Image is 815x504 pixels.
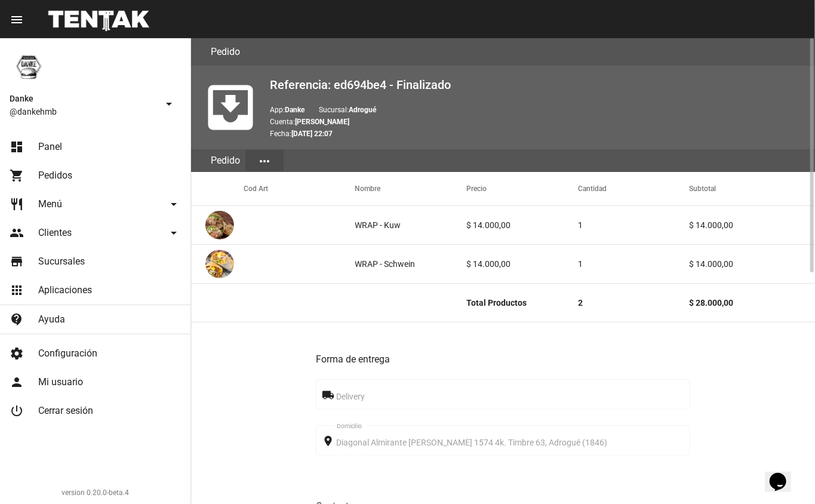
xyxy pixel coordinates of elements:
[38,256,85,268] span: Sucursales
[10,375,24,389] mat-icon: person
[10,283,24,297] mat-icon: apps
[316,351,690,368] h3: Forma de entrega
[10,346,24,361] mat-icon: settings
[270,75,805,94] h2: Referencia: ed694be4 - Finalizado
[291,130,333,138] b: [DATE] 22:07
[689,206,815,244] mat-cell: $ 14.000,00
[466,245,578,283] mat-cell: $ 14.000,00
[270,104,805,116] p: App: Sucursal:
[10,106,157,118] span: @dankehmb
[270,116,805,128] p: Cuenta:
[10,140,24,154] mat-icon: dashboard
[10,312,24,327] mat-icon: contact_support
[466,172,578,205] mat-header-cell: Precio
[205,211,234,239] img: a61464fd-7106-49b3-829c-908d720c6abd.png
[466,206,578,244] mat-cell: $ 14.000,00
[765,456,803,492] iframe: chat widget
[205,149,245,172] div: Pedido
[10,254,24,269] mat-icon: store
[211,44,240,60] h3: Pedido
[322,434,337,448] mat-icon: place
[10,13,24,27] mat-icon: menu
[10,48,48,86] img: 1d4517d0-56da-456b-81f5-6111ccf01445.png
[578,206,690,244] mat-cell: 1
[38,376,83,388] span: Mi usuario
[10,197,24,211] mat-icon: restaurant
[167,197,181,211] mat-icon: arrow_drop_down
[38,198,62,210] span: Menú
[355,258,416,270] div: WRAP - Schwein
[38,141,62,153] span: Panel
[38,348,97,359] span: Configuración
[285,106,305,114] b: Danke
[689,245,815,283] mat-cell: $ 14.000,00
[245,150,284,171] button: Elegir sección
[162,97,176,111] mat-icon: arrow_drop_down
[38,284,92,296] span: Aplicaciones
[355,172,467,205] mat-header-cell: Nombre
[10,91,157,106] span: Danke
[38,314,65,325] span: Ayuda
[38,227,72,239] span: Clientes
[38,405,93,417] span: Cerrar sesión
[578,245,690,283] mat-cell: 1
[257,154,272,168] mat-icon: more_horiz
[578,284,690,322] mat-cell: 2
[689,172,815,205] mat-header-cell: Subtotal
[205,250,234,278] img: 5308311e-6b54-4505-91eb-fc6b1a7bef64.png
[201,78,260,137] mat-icon: move_to_inbox
[466,284,578,322] mat-cell: Total Productos
[322,388,337,402] mat-icon: local_shipping
[349,106,376,114] b: Adrogué
[578,172,690,205] mat-header-cell: Cantidad
[167,226,181,240] mat-icon: arrow_drop_down
[10,404,24,418] mat-icon: power_settings_new
[244,172,355,205] mat-header-cell: Cod Art
[38,170,72,182] span: Pedidos
[270,128,805,140] p: Fecha:
[10,168,24,183] mat-icon: shopping_cart
[295,118,349,126] b: [PERSON_NAME]
[10,487,181,499] div: version 0.20.0-beta.4
[355,219,401,231] div: WRAP - Kuw
[689,284,815,322] mat-cell: $ 28.000,00
[10,226,24,240] mat-icon: people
